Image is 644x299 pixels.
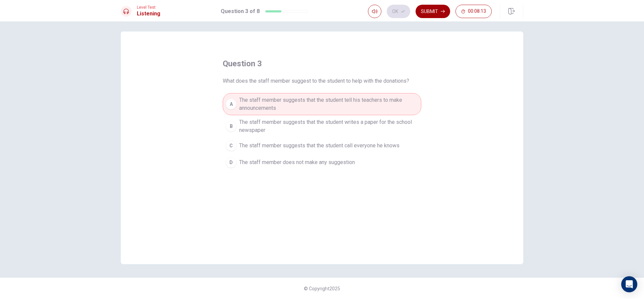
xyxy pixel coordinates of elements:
[137,10,160,18] h1: Listening
[223,115,421,137] button: BThe staff member suggests that the student writes a paper for the school newspaper
[226,157,236,168] div: D
[621,276,637,292] div: Open Intercom Messenger
[137,5,160,10] span: Level Test
[221,7,260,15] h1: Question 3 of 8
[468,9,486,14] span: 00:08:13
[226,99,236,109] div: A
[239,118,418,134] span: The staff member suggests that the student writes a paper for the school newspaper
[304,286,340,291] span: © Copyright 2025
[455,5,492,18] button: 00:08:13
[223,58,262,69] h4: question 3
[223,93,421,115] button: AThe staff member suggests that the student tell his teachers to make announcements
[223,77,409,85] span: What does the staff member suggest to the student to help with the donations?
[226,140,236,151] div: C
[239,96,418,112] span: The staff member suggests that the student tell his teachers to make announcements
[226,121,236,132] div: B
[223,154,421,171] button: DThe staff member does not make any suggestion
[239,158,355,166] span: The staff member does not make any suggestion
[416,5,450,18] button: Submit
[223,137,421,154] button: CThe staff member suggests that the student call everyone he knows
[239,142,399,150] span: The staff member suggests that the student call everyone he knows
